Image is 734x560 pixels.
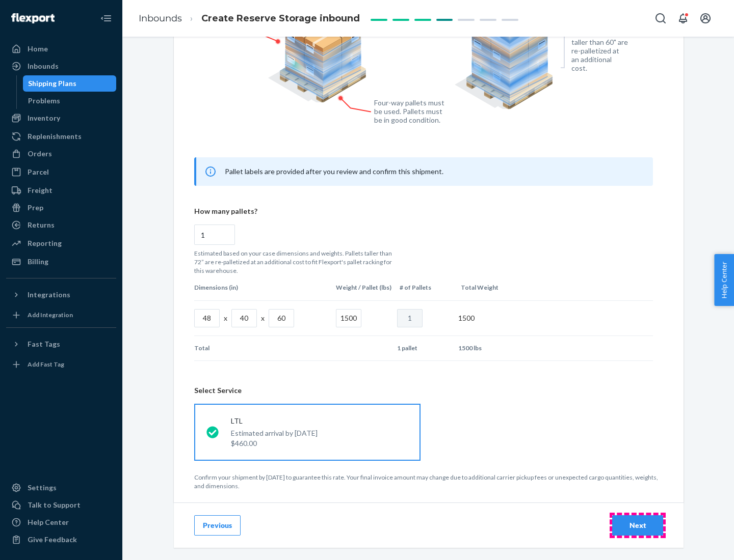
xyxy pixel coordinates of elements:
a: Inbounds [6,58,116,74]
th: Dimensions (in) [194,275,332,300]
button: Help Center [714,254,734,306]
a: Freight [6,182,116,199]
button: Open Search Box [650,8,671,29]
div: Billing [28,257,48,267]
button: Integrations [6,287,116,303]
a: Problems [23,93,117,109]
td: Total [194,336,332,360]
div: Prep [28,203,43,213]
ol: breadcrumbs [130,4,368,34]
div: Talk to Support [28,500,81,510]
div: Inbounds [28,61,59,71]
a: Returns [6,217,116,233]
div: Shipping Plans [28,78,76,89]
a: Parcel [6,164,116,180]
div: Add Integration [28,311,73,319]
div: Reporting [28,238,62,248]
th: Weight / Pallet (lbs) [332,275,396,300]
th: Total Weight [457,275,518,300]
th: # of Pallets [396,275,457,300]
p: LTL [231,416,318,426]
a: Prep [6,200,116,216]
a: Orders [6,146,116,162]
span: Pallet labels are provided after you review and confirm this shipment. [225,167,443,176]
p: How many pallets? [194,206,653,216]
p: Estimated based on your case dimensions and weights. Pallets taller than 72” are re-palletized at... [194,249,398,275]
div: Help Center [28,517,69,527]
a: Help Center [6,514,116,530]
p: Confirm your shipment by [DATE] to guarantee this rate. Your final invoice amount may change due ... [194,473,663,490]
a: Talk to Support [6,497,116,513]
button: Previous [194,515,241,536]
a: Add Fast Tag [6,356,116,373]
button: Fast Tags [6,336,116,352]
div: Home [28,44,48,54]
p: $460.00 [231,438,318,449]
div: Give Feedback [28,535,77,545]
div: Next [621,520,654,530]
div: Parcel [28,167,49,177]
a: Billing [6,254,116,270]
td: 1 pallet [393,336,454,360]
p: x [224,313,227,323]
div: Problems [28,96,60,106]
a: Inventory [6,110,116,126]
div: Settings [28,483,57,493]
figcaption: Four-way pallets must be used. Pallets must be in good condition. [374,98,445,124]
button: Open notifications [673,8,693,29]
img: Flexport logo [11,13,55,23]
div: Fast Tags [28,339,60,349]
p: Estimated arrival by [DATE] [231,428,318,438]
div: Integrations [28,290,70,300]
a: Inbounds [139,13,182,24]
a: Replenishments [6,128,116,145]
div: Returns [28,220,55,230]
div: Orders [28,149,52,159]
a: Home [6,41,116,57]
div: Freight [28,185,53,195]
a: Settings [6,480,116,496]
button: Give Feedback [6,531,116,548]
span: Create Reserve Storage inbound [201,13,360,24]
div: Inventory [28,113,60,123]
div: Replenishments [28,131,82,142]
a: Shipping Plans [23,75,117,92]
button: Close Navigation [96,8,116,29]
a: Reporting [6,235,116,251]
td: 1500 lbs [454,336,515,360]
p: x [261,313,265,323]
button: Open account menu [695,8,716,29]
a: Add Integration [6,307,116,323]
header: Select Service [194,385,663,396]
div: Add Fast Tag [28,360,64,369]
span: 1500 [458,314,475,322]
button: Next [612,515,663,536]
